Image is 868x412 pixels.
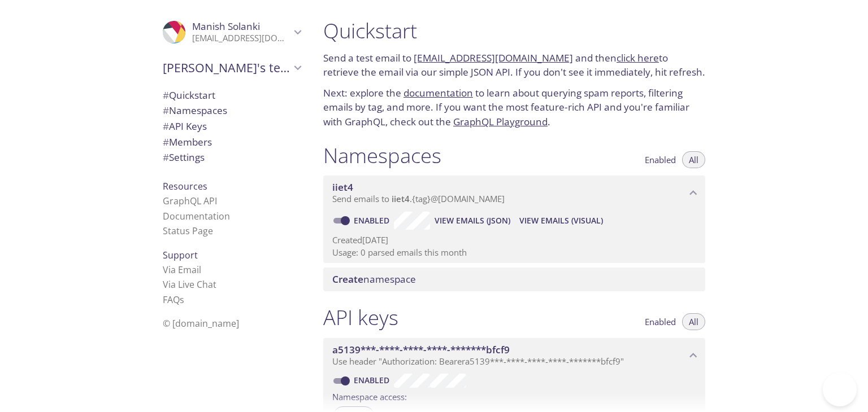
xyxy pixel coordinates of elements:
a: GraphQL API [163,195,217,207]
a: [EMAIL_ADDRESS][DOMAIN_NAME] [414,51,573,64]
button: All [682,151,705,168]
div: Members [154,134,310,150]
span: Manish Solanki [192,20,260,33]
span: Namespaces [163,104,227,117]
button: Enabled [638,151,683,168]
span: # [163,151,169,164]
span: # [163,104,169,117]
a: Via Email [163,264,201,276]
div: Quickstart [154,87,310,103]
h1: Namespaces [323,143,441,168]
span: Create [332,273,363,286]
div: Team Settings [154,150,310,165]
h1: API keys [323,305,398,330]
a: Status Page [163,225,213,237]
p: Created [DATE] [332,234,696,246]
div: API Keys [154,119,310,134]
a: Via Live Chat [163,278,216,291]
a: GraphQL Playground [453,115,548,128]
div: Manish's team [154,53,310,82]
p: [EMAIL_ADDRESS][DOMAIN_NAME] [192,33,290,44]
button: All [682,313,705,330]
span: # [163,120,169,133]
p: Send a test email to and then to retrieve the email via our simple JSON API. If you don't see it ... [323,51,705,80]
label: Namespace access: [332,388,407,404]
a: Enabled [352,215,394,226]
div: Manish Solanki [154,14,310,51]
span: © [DOMAIN_NAME] [163,317,239,330]
p: Next: explore the to learn about querying spam reports, filtering emails by tag, and more. If you... [323,86,705,129]
span: Quickstart [163,89,215,102]
button: View Emails (JSON) [430,212,515,230]
div: Create namespace [323,268,705,291]
span: Settings [163,151,205,164]
button: Enabled [638,313,683,330]
span: [PERSON_NAME]'s team [163,60,290,76]
iframe: Help Scout Beacon - Open [823,372,857,406]
span: # [163,89,169,102]
span: Members [163,135,212,148]
a: documentation [403,86,473,99]
span: namespace [332,273,416,286]
h1: Quickstart [323,18,705,43]
span: s [180,293,184,306]
div: iiet4 namespace [323,176,705,211]
span: View Emails (JSON) [435,214,510,227]
div: Namespaces [154,103,310,119]
span: Send emails to . {tag} @[DOMAIN_NAME] [332,193,505,204]
button: View Emails (Visual) [515,212,607,230]
a: FAQ [163,293,184,306]
span: iiet4 [332,181,353,194]
p: Usage: 0 parsed emails this month [332,247,696,258]
span: iiet4 [392,193,410,204]
span: # [163,135,169,148]
a: Enabled [352,375,394,385]
span: Support [163,249,198,261]
span: API Keys [163,120,207,133]
span: View Emails (Visual) [519,214,603,227]
a: Documentation [163,210,230,222]
a: click here [617,51,659,64]
span: Resources [163,180,207,192]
